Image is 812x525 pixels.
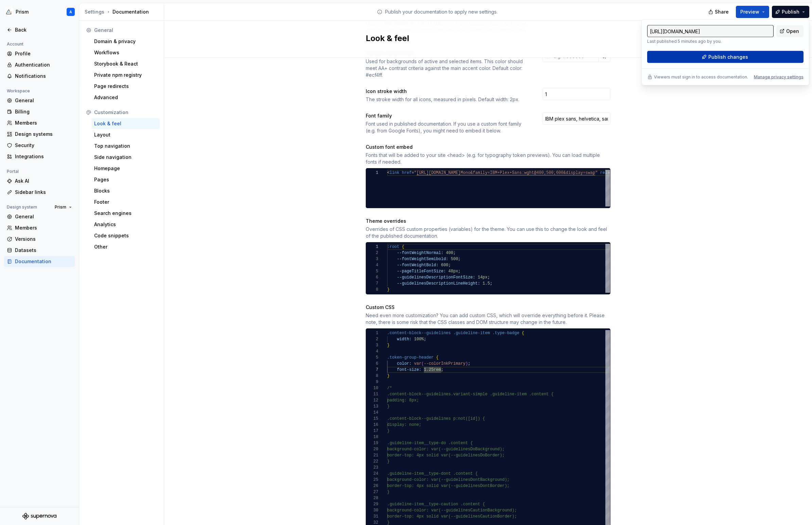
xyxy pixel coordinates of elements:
div: 26 [366,483,378,489]
a: Open [776,25,804,37]
div: Workspace [4,87,33,95]
div: Domain & privacy [94,38,157,45]
a: Workflows [91,47,160,58]
span: 1.25rem [424,367,441,372]
a: Notifications [4,71,75,82]
span: ; [458,269,461,274]
span: border-top: 4px solid var(--guidelinesDoBorder [387,453,500,458]
span: { [522,331,524,336]
div: Font used in published documentation. If you use a custom font family (e.g. from Google Fonts), y... [366,121,530,134]
div: Custom font embed [366,144,610,150]
span: er); [500,484,509,488]
div: 3 [366,342,378,348]
span: Publish changes [708,54,748,60]
span: Share [715,8,729,15]
span: .guideline-item__type-dont .content { [387,471,478,476]
span: color: [397,361,412,366]
a: Ask AI [4,176,75,186]
span: ; [441,367,443,372]
a: Documentation [4,256,75,267]
div: A [69,9,72,15]
div: 18 [366,434,378,440]
input: Inter, Arial, sans-serif [542,112,610,125]
div: Analytics [94,221,157,228]
a: Pages [91,174,160,185]
button: Manage privacy settings [754,74,804,80]
a: General [4,211,75,222]
div: Need even more customization? You can add custom CSS, which will override everything before it. P... [366,312,610,326]
a: Sidebar links [4,187,75,198]
div: 16 [366,422,378,428]
div: Members [15,224,72,231]
a: Layout [91,129,160,140]
span: link [390,170,399,175]
span: var [414,361,421,366]
span: [URL][DOMAIN_NAME] [416,170,461,175]
a: Design systems [4,129,75,140]
a: Top navigation [91,141,160,151]
div: Datasets [15,247,72,254]
div: Integrations [15,153,72,160]
div: Icon stroke width [366,88,530,95]
a: Footer [91,197,160,207]
h2: Look & feel [366,33,602,44]
span: .type-badge [493,331,519,336]
div: Documentation [15,258,72,265]
div: 25 [366,477,378,483]
div: Used for backgrounds of active and selected items. This color should meet AA+ contrast criteria a... [366,58,530,78]
div: 4 [366,348,378,355]
span: border-top: 4px solid var(--guidelinesCautionB [387,514,500,519]
a: Domain & privacy [91,36,160,47]
div: 6 [366,361,378,367]
div: Ask AI [15,178,72,184]
div: 17 [366,428,378,434]
span: .content-block--guidelines p:not([id]) { [387,416,485,421]
div: Members [15,120,72,126]
div: Font family [366,112,530,119]
span: ; [490,281,492,286]
div: Other [94,243,157,250]
a: Private npm registry [91,70,160,80]
div: 22 [366,458,378,465]
span: ); [500,453,504,458]
div: Notifications [15,73,72,79]
div: 8 [366,287,378,293]
div: 9 [366,379,378,385]
div: 14 [366,410,378,416]
span: { [436,355,438,360]
div: General [15,213,72,220]
div: Blocks [94,187,157,194]
div: Customization [94,109,157,116]
div: 5 [366,355,378,361]
p: Last published 5 minutes ago by you. [647,39,774,44]
div: 31 [366,513,378,520]
div: Look & feel [94,120,157,127]
a: Storybook & React [91,58,160,69]
span: background-color: var(--guidelinesDontBackgrou [387,477,500,482]
span: ; [424,337,426,342]
div: Search engines [94,210,157,217]
a: Supernova Logo [22,513,56,520]
span: .guideline-item [453,331,490,336]
a: Homepage [91,163,160,174]
span: ; [453,251,455,255]
div: Theme overrides [366,218,610,224]
span: nd); [500,477,509,482]
div: 8 [366,373,378,379]
span: 48px [448,269,458,274]
img: 933d721a-f27f-49e1-b294-5bdbb476d662.png [5,8,13,16]
span: } [387,490,390,494]
span: .guideline-item__type-do .content { [387,441,473,446]
span: .content-block--guidelines [387,331,451,336]
div: 5 [366,268,378,274]
span: ; [468,361,470,366]
p: Viewers must sign in to access documentation. [654,74,748,80]
div: 12 [366,397,378,403]
span: 14px [478,275,487,280]
button: Settings [85,8,104,15]
div: 28 [366,495,378,501]
div: Layout [94,131,157,138]
div: Profile [15,50,72,57]
button: Publish [772,6,809,18]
